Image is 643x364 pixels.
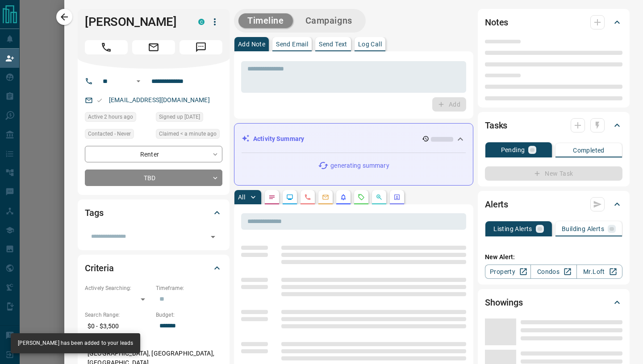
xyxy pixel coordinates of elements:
[238,41,265,47] p: Add Note
[85,319,151,334] p: $0 - $3,500
[156,311,222,319] p: Budget:
[304,194,311,201] svg: Calls
[485,118,507,132] h2: Tasks
[485,194,622,215] div: Alerts
[330,161,389,170] p: generating summary
[530,265,576,279] a: Condos
[85,15,185,29] h1: [PERSON_NAME]
[156,129,222,141] div: Mon Sep 15 2025
[180,40,222,54] span: Message
[18,336,133,351] div: [PERSON_NAME] has been added to your leads
[501,147,525,153] p: Pending
[109,96,210,103] a: [EMAIL_ADDRESS][DOMAIN_NAME]
[253,134,304,144] p: Activity Summary
[485,292,622,313] div: Showings
[85,284,151,292] p: Actively Searching:
[485,252,622,262] p: New Alert:
[562,226,604,232] p: Building Alerts
[485,115,622,136] div: Tasks
[238,194,245,200] p: All
[85,40,128,54] span: Call
[96,97,103,103] svg: Email Valid
[376,194,383,201] svg: Opportunities
[85,311,151,319] p: Search Range:
[133,76,144,87] button: Open
[485,265,531,279] a: Property
[156,284,222,292] p: Timeframe:
[159,112,200,121] span: Signed up [DATE]
[340,194,347,201] svg: Listing Alerts
[242,131,466,147] div: Activity Summary
[238,13,293,28] button: Timeline
[485,12,622,33] div: Notes
[85,146,222,162] div: Renter
[485,197,508,211] h2: Alerts
[85,257,222,279] div: Criteria
[85,338,222,346] p: Areas Searched:
[485,295,523,310] h2: Showings
[358,194,365,201] svg: Requests
[268,194,276,201] svg: Notes
[85,112,151,124] div: Mon Sep 15 2025
[576,265,622,279] a: Mr.Loft
[198,19,205,25] div: condos.ca
[85,202,222,223] div: Tags
[156,112,222,124] div: Thu Sep 06 2018
[296,13,361,28] button: Campaigns
[88,129,131,138] span: Contacted - Never
[485,15,508,29] h2: Notes
[132,40,175,54] span: Email
[207,231,219,243] button: Open
[85,261,114,275] h2: Criteria
[85,206,103,220] h2: Tags
[85,170,222,186] div: TBD
[88,112,133,121] span: Active 2 hours ago
[286,194,293,201] svg: Lead Browsing Activity
[393,194,401,201] svg: Agent Actions
[319,41,347,47] p: Send Text
[573,147,605,153] p: Completed
[322,194,329,201] svg: Emails
[159,129,217,138] span: Claimed < a minute ago
[276,41,308,47] p: Send Email
[358,41,382,47] p: Log Call
[493,226,532,232] p: Listing Alerts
